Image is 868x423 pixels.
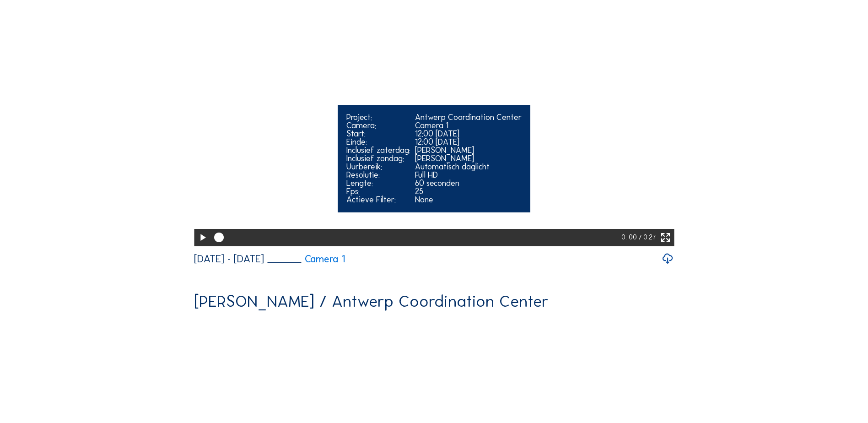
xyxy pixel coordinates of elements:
[346,138,410,146] div: Einde:
[415,179,522,187] div: 60 seconden
[415,146,522,154] div: [PERSON_NAME]
[415,130,522,138] div: 12:00 [DATE]
[346,154,410,163] div: Inclusief zondag:
[346,113,410,121] div: Project:
[346,171,410,179] div: Resolutie:
[415,113,522,121] div: Antwerp Coordination Center
[268,254,345,264] a: Camera 1
[415,138,522,146] div: 12:00 [DATE]
[346,195,410,204] div: Actieve Filter:
[415,163,522,171] div: Automatisch daglicht
[346,121,410,130] div: Camera:
[194,293,549,309] div: [PERSON_NAME] / Antwerp Coordination Center
[415,154,522,163] div: [PERSON_NAME]
[346,146,410,154] div: Inclusief zaterdag:
[415,171,522,179] div: Full HD
[346,163,410,171] div: Uurbereik:
[639,229,656,246] div: / 0:27
[621,229,639,246] div: 0: 00
[194,5,674,245] video: Your browser does not support the video tag.
[346,130,410,138] div: Start:
[415,195,522,204] div: None
[415,187,522,195] div: 25
[346,187,410,195] div: Fps:
[194,254,264,264] div: [DATE] - [DATE]
[415,121,522,130] div: Camera 1
[346,179,410,187] div: Lengte:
